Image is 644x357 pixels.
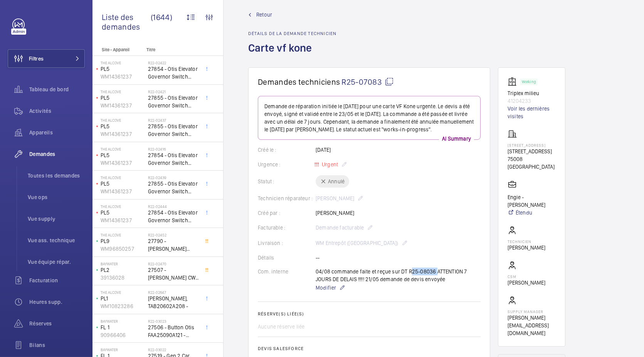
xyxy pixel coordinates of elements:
[101,323,145,331] p: FL 1
[101,245,145,253] p: WM96850257
[148,266,199,282] span: 27507 - [PERSON_NAME] CWT guide shoe (100m) - Replace counterweight guide shoe
[148,122,199,138] span: 27855 - Otis Elevator Governor Switch TAA177AH2 -
[508,279,545,287] p: [PERSON_NAME]
[28,258,85,266] span: Vue équipe répar.
[148,204,199,209] h2: R22-02444
[101,60,145,65] p: The Alcove
[101,204,145,209] p: The Alcove
[101,151,145,159] p: PL5
[148,175,199,180] h2: R22-02439
[29,107,85,115] span: Activités
[508,89,556,97] p: Triplex milieu
[508,244,545,251] p: [PERSON_NAME]
[8,49,85,68] button: Filtres
[439,135,474,142] p: AI Summary
[148,233,199,237] h2: R22-02452
[148,295,199,310] span: [PERSON_NAME], TAB20602A208 -
[248,31,336,36] h2: Détails de la demande technicien
[101,73,145,80] p: WM14361237
[101,102,145,109] p: WM14361237
[508,314,556,337] p: [PERSON_NAME][EMAIL_ADDRESS][DOMAIN_NAME]
[101,266,145,274] p: PL2
[101,290,145,295] p: The Alcove
[28,215,85,223] span: Vue supply
[256,11,272,18] span: Retour
[508,193,556,209] p: Engie - [PERSON_NAME]
[148,151,199,167] span: 27854 - Otis Elevator Governor Switch TAA177AH1 -
[101,175,145,180] p: The Alcove
[101,159,145,167] p: WM14361237
[92,47,143,52] p: Site - Appareil
[102,12,151,32] span: Liste des demandes
[101,122,145,130] p: PL5
[258,77,340,87] span: Demandes techniciens
[29,55,44,62] span: Filtres
[258,346,481,351] h2: Devis Salesforce
[248,41,336,67] h1: Carte vf kone
[101,274,145,282] p: 39136028
[101,347,145,352] p: Baywater
[101,233,145,237] p: The Alcove
[101,180,145,188] p: PL5
[101,237,145,245] p: PL9
[148,65,199,80] span: 27854 - Otis Elevator Governor Switch TAA177AH1 -
[101,94,145,102] p: PL5
[101,295,145,302] p: PL1
[508,155,556,171] p: 75008 [GEOGRAPHIC_DATA]
[29,320,85,327] span: Réserves
[101,118,145,122] p: The Alcove
[148,94,199,109] span: 27855 - Otis Elevator Governor Switch TAA177AH2 -
[101,147,145,151] p: The Alcove
[508,147,556,155] p: [STREET_ADDRESS]
[508,77,520,86] img: elevator.svg
[29,341,85,349] span: Bilans
[508,309,556,314] p: Supply manager
[101,65,145,73] p: PL5
[522,80,536,83] p: Working
[101,331,145,339] p: 90966406
[29,150,85,158] span: Demandes
[148,323,199,339] span: 27506 - Button Otis FAA25090A121 - Parts to be keep at jobsite
[148,237,199,253] span: 27790 - [PERSON_NAME] TAB20602A208 - Replace governor
[28,172,85,179] span: Toutes les demandes
[29,277,85,284] span: Facturation
[148,347,199,352] h2: R22-03022
[148,209,199,224] span: 27854 - Otis Elevator Governor Switch TAA177AH1 -
[28,236,85,244] span: Vue ass. technique
[341,77,394,87] span: R25-07083
[101,302,145,310] p: WM10823286
[264,102,474,133] p: Demande de réparation initiée le [DATE] pour une carte VF Kone urgente. Le devis a été envoyé, si...
[316,284,336,292] span: Modifier
[101,130,145,138] p: WM14361237
[148,319,199,323] h2: R22-03023
[29,298,85,306] span: Heures supp.
[29,85,85,93] span: Tableau de bord
[508,239,545,244] p: Technicien
[148,118,199,122] h2: R22-02437
[148,89,199,94] h2: R22-02421
[101,216,145,224] p: WM14361237
[508,97,556,105] p: 41204233
[101,261,145,266] p: Baywater
[101,319,145,323] p: Baywater
[148,180,199,195] span: 27855 - Otis Elevator Governor Switch TAA177AH2 -
[146,47,197,52] p: Titre
[148,147,199,151] h2: R22-02416
[101,188,145,195] p: WM14361237
[101,209,145,216] p: PL5
[148,60,199,65] h2: R22-02422
[101,89,145,94] p: The Alcove
[29,129,85,136] span: Appareils
[508,209,556,216] a: Étendu
[258,311,481,317] h2: Réserve(s) liée(s)
[28,193,85,201] span: Vue ops
[508,143,556,147] p: [STREET_ADDRESS]
[148,261,199,266] h2: R22-02470
[148,290,199,295] h2: R22-02647
[508,105,556,120] a: Voir les dernières visites
[508,274,545,279] p: CSM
